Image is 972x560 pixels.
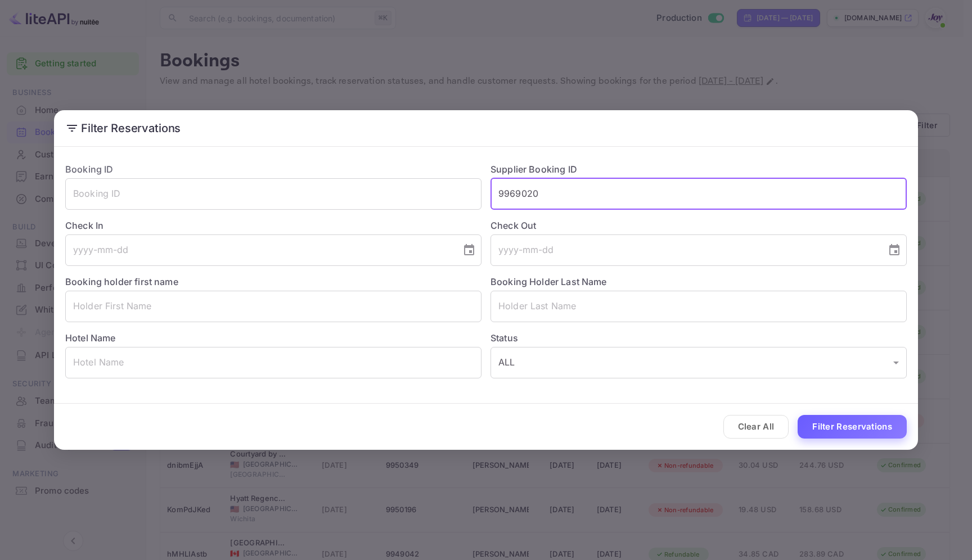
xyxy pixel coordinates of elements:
input: Hotel Name [65,347,481,378]
input: Holder Last Name [490,291,907,322]
input: Supplier Booking ID [490,178,907,210]
button: Filter Reservations [798,415,907,439]
label: Booking holder first name [65,276,178,287]
label: Check In [65,219,481,232]
label: Status [490,331,907,345]
input: yyyy-mm-dd [65,234,453,266]
label: Hotel Name [65,332,116,344]
label: Check Out [490,219,907,232]
input: Holder First Name [65,291,481,322]
label: Supplier Booking ID [490,164,577,175]
button: Choose date [883,239,906,261]
label: Booking ID [65,164,114,175]
button: Clear All [723,415,789,439]
h2: Filter Reservations [54,110,918,146]
input: yyyy-mm-dd [490,234,879,266]
label: Booking Holder Last Name [490,276,607,287]
div: ALL [490,347,907,378]
button: Choose date [458,239,480,261]
input: Booking ID [65,178,481,210]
